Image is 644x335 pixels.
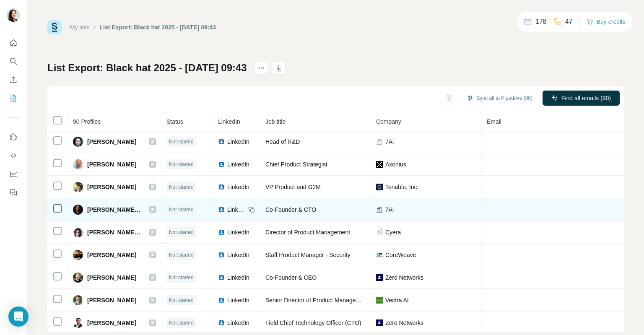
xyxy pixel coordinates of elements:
span: CoreWeave [385,251,416,259]
img: LinkedIn logo [218,274,225,281]
span: Not started [169,229,194,236]
img: LinkedIn logo [218,161,225,168]
img: LinkedIn logo [218,138,225,145]
img: Avatar [73,227,83,237]
span: Not started [169,206,194,213]
button: Enrich CSV [7,72,20,87]
img: LinkedIn logo [218,229,225,236]
span: [PERSON_NAME] [87,138,136,146]
span: LinkedIn [227,296,249,304]
span: Not started [169,161,194,168]
img: company-logo [376,252,383,258]
span: Chief Product Strategist [265,161,327,168]
img: LinkedIn logo [218,297,225,304]
button: Search [7,54,20,69]
span: Head of R&D [265,138,300,145]
img: Avatar [73,159,83,169]
span: Not started [169,183,194,191]
li: / [94,23,96,31]
span: [PERSON_NAME] Amit [87,205,141,214]
a: My lists [70,24,90,31]
button: Use Surfe on LinkedIn [7,130,20,145]
span: VP Product and G2M [265,184,321,190]
span: Tenable, Inc. [385,183,418,191]
button: Quick start [7,35,20,50]
button: Use Surfe API [7,148,20,163]
span: [PERSON_NAME] [87,273,136,282]
span: [PERSON_NAME] [87,319,136,327]
span: Director of Product Management [265,229,350,236]
span: Field Chief Technology Officer (CTO) [265,319,361,326]
span: Email [487,118,501,125]
span: Axonius [385,160,406,169]
span: [PERSON_NAME] [87,183,136,191]
span: LinkedIn [227,319,249,327]
button: Sync all to Pipedrive (90) [461,92,538,104]
span: Not started [169,138,194,145]
img: company-logo [376,297,383,304]
img: LinkedIn logo [218,252,225,258]
span: LinkedIn [227,160,249,169]
span: LinkedIn [227,138,249,146]
img: Avatar [73,137,83,147]
img: Avatar [73,295,83,305]
span: [PERSON_NAME] [87,160,136,169]
span: 7Ai [385,138,394,146]
img: company-logo [376,274,383,281]
button: Dashboard [7,166,20,182]
span: Job title [265,118,286,125]
img: LinkedIn logo [218,184,225,190]
span: Staff Product Manager - Security [265,252,351,258]
img: company-logo [376,161,383,168]
span: Cyera [385,228,401,236]
span: Not started [169,251,194,259]
span: Not started [169,319,194,327]
img: Surfe Logo [47,20,62,34]
span: Zero Networks [385,273,423,282]
p: 178 [535,17,547,27]
span: LinkedIn [227,273,249,282]
h1: List Export: Black hat 2025 - [DATE] 09:43 [47,61,247,75]
span: Not started [169,274,194,281]
span: Vectra AI [385,296,409,304]
span: 7Ai [385,205,394,214]
img: Avatar [73,205,83,215]
span: Senior Director of Product Management - AI Detections, Prioritization, Vectra Match [265,297,482,304]
span: Find all emails (90) [561,94,611,102]
span: LinkedIn [227,205,246,214]
span: LinkedIn [218,118,240,125]
img: Avatar [73,250,83,260]
img: company-logo [376,319,383,326]
span: [PERSON_NAME] [87,251,136,259]
img: Avatar [7,8,20,22]
div: Open Intercom Messenger [8,306,29,327]
img: company-logo [376,184,383,190]
span: Not started [169,296,194,304]
img: Avatar [73,273,83,283]
span: LinkedIn [227,228,249,236]
img: LinkedIn logo [218,319,225,326]
span: Co-Founder & CEO [265,274,317,281]
button: My lists [7,91,20,106]
button: actions [254,61,268,75]
img: Avatar [73,318,83,328]
button: Buy credits [587,16,626,28]
span: 90 Profiles [73,118,101,125]
span: Company [376,118,401,125]
button: Feedback [7,185,20,200]
span: LinkedIn [227,251,249,259]
img: LinkedIn logo [218,206,225,213]
p: 47 [565,17,573,27]
span: [PERSON_NAME] 🎗️ [87,228,141,236]
span: [PERSON_NAME] [87,296,136,304]
span: LinkedIn [227,183,249,191]
img: Avatar [73,182,83,192]
span: Zero Networks [385,319,423,327]
span: Status [166,118,183,125]
div: List Export: Black hat 2025 - [DATE] 09:43 [100,23,216,31]
button: Find all emails (90) [543,91,620,106]
span: Co-Founder & CTO [265,206,316,213]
